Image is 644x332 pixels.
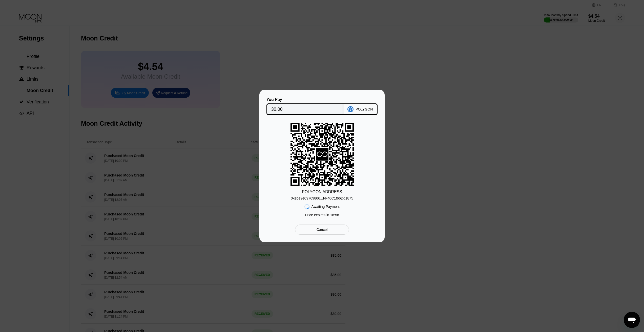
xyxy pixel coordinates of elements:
div: Cancel [317,227,328,232]
div: POLYGON [356,107,373,111]
iframe: Mesajlaşma penceresini başlatma düğmesi, görüşme devam ediyor [624,312,640,328]
div: 0xebe9e09769806...FF40C1f66Dd1875 [291,194,353,200]
div: Price expires in [305,213,339,217]
div: POLYGON ADDRESS [302,190,342,194]
div: 0xebe9e09769806...FF40C1f66Dd1875 [291,196,353,200]
div: You PayPOLYGON [267,97,377,115]
span: 18 : 58 [330,213,339,217]
div: You Pay [266,97,344,102]
div: Cancel [295,225,349,235]
div: Awaiting Payment [311,205,340,209]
